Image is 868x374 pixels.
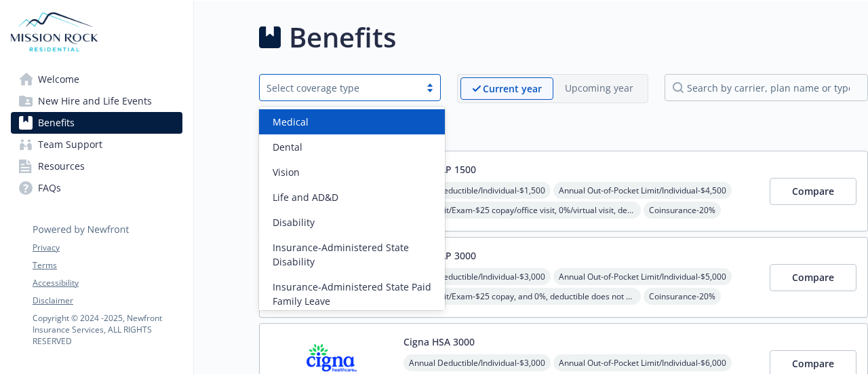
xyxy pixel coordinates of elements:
a: Disclaimer [33,295,182,307]
span: Life and AD&D [273,190,338,204]
a: Terms [33,259,182,272]
span: Resources [38,155,85,177]
a: Resources [11,155,182,177]
p: Copyright © 2024 - 2025 , Newfront Insurance Services, ALL RIGHTS RESERVED [33,312,182,347]
span: New Hire and Life Events [38,90,152,112]
span: Compare [792,185,834,198]
span: Insurance-Administered State Paid Family Leave [273,280,437,308]
span: Annual Deductible/Individual - $1,500 [403,182,551,199]
span: Medical [273,115,309,129]
span: Disability [273,215,315,229]
span: FAQs [38,177,61,199]
span: Vision [273,165,300,179]
span: Office Visit/Exam - $25 copay/office visit, 0%/virtual visit, deductible does not apply [403,202,641,219]
h2: Medical [259,119,868,140]
input: search by carrier, plan name or type [665,74,868,101]
a: Welcome [11,69,182,90]
span: Annual Out-of-Pocket Limit/Individual - $5,000 [553,268,732,285]
a: Privacy [33,242,182,254]
span: Annual Deductible/Individual - $3,000 [403,268,551,285]
span: Coinsurance - 20% [644,288,721,305]
span: Insurance-Administered State Disability [273,240,437,269]
a: Benefits [11,112,182,134]
button: Compare [770,264,856,291]
span: Annual Deductible/Individual - $3,000 [403,354,551,371]
a: Accessibility [33,277,182,289]
span: Compare [792,357,834,370]
span: Dental [273,140,302,154]
a: FAQs [11,177,182,199]
span: Annual Out-of-Pocket Limit/Individual - $6,000 [553,354,732,371]
h1: Benefits [289,17,396,58]
span: Coinsurance - 20% [644,202,721,219]
button: Cigna HSA 3000 [403,335,475,349]
span: Upcoming year [553,77,645,100]
div: Select coverage type [267,81,413,95]
span: Welcome [38,69,79,90]
span: Team Support [38,134,102,155]
p: Upcoming year [565,81,633,95]
p: Current year [483,81,542,96]
a: Team Support [11,134,182,155]
button: Compare [770,178,856,205]
span: Benefits [38,112,75,134]
span: Compare [792,271,834,284]
span: Office Visit/Exam - $25 copay, and 0%, deductible does not apply [403,288,641,305]
a: New Hire and Life Events [11,90,182,112]
span: Annual Out-of-Pocket Limit/Individual - $4,500 [553,182,732,199]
